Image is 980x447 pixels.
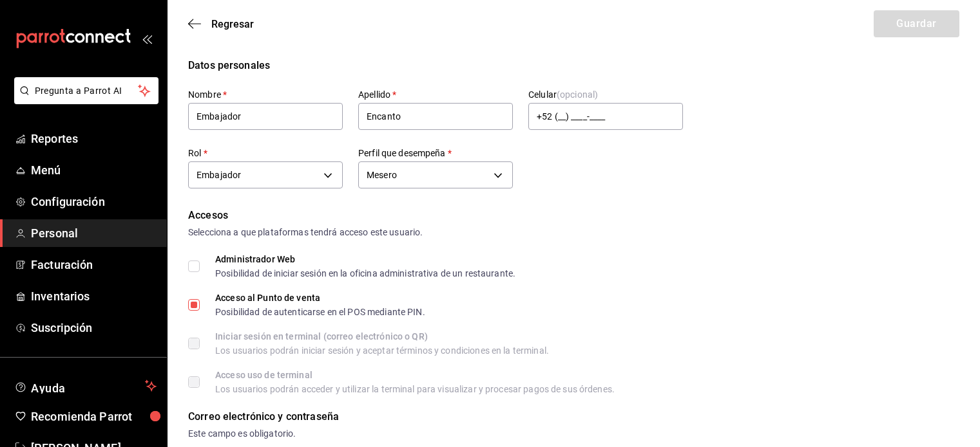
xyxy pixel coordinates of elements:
span: Pregunta a Parrot AI [35,84,139,98]
span: Reportes [31,130,157,147]
div: Posibilidad de iniciar sesión en la oficina administrativa de un restaurante. [215,269,515,278]
span: Configuración [31,193,157,210]
div: Embajador [188,161,343,188]
div: Acceso uso de terminal [215,370,615,379]
div: Acceso al Punto de venta [215,293,425,302]
div: Correo electrónico y contraseña [188,409,959,424]
span: Ayuda [31,378,140,394]
div: Los usuarios podrán acceder y utilizar la terminal para visualizar y procesar pagos de sus órdenes. [215,385,615,394]
div: Los usuarios podrán iniciar sesión y aceptar términos y condiciones en la terminal. [215,346,549,355]
label: Nombre [188,90,343,99]
div: Selecciona a que plataformas tendrá acceso este usuario. [188,226,959,239]
span: Inventarios [31,287,157,305]
button: Pregunta a Parrot AI [14,77,159,104]
span: Facturación [31,256,157,273]
span: Personal [31,224,157,242]
label: Perfil que desempeña [358,149,513,158]
span: Suscripción [31,319,157,336]
div: Datos personales [188,58,959,73]
a: Pregunta a Parrot AI [9,93,159,107]
div: Iniciar sesión en terminal (correo electrónico o QR) [215,332,549,341]
span: Regresar [211,18,254,30]
div: Este campo es obligatorio. [188,427,959,441]
label: Apellido [358,90,513,99]
label: Rol [188,149,343,158]
button: open_drawer_menu [142,33,152,44]
button: Regresar [188,18,254,30]
span: Menú [31,161,157,179]
label: Celular [528,90,683,99]
div: Posibilidad de autenticarse en el POS mediante PIN. [215,307,425,316]
div: Mesero [358,161,513,188]
span: Recomienda Parrot [31,408,157,425]
div: Administrador Web [215,255,515,264]
span: (opcional) [557,89,598,100]
div: Accesos [188,208,959,223]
